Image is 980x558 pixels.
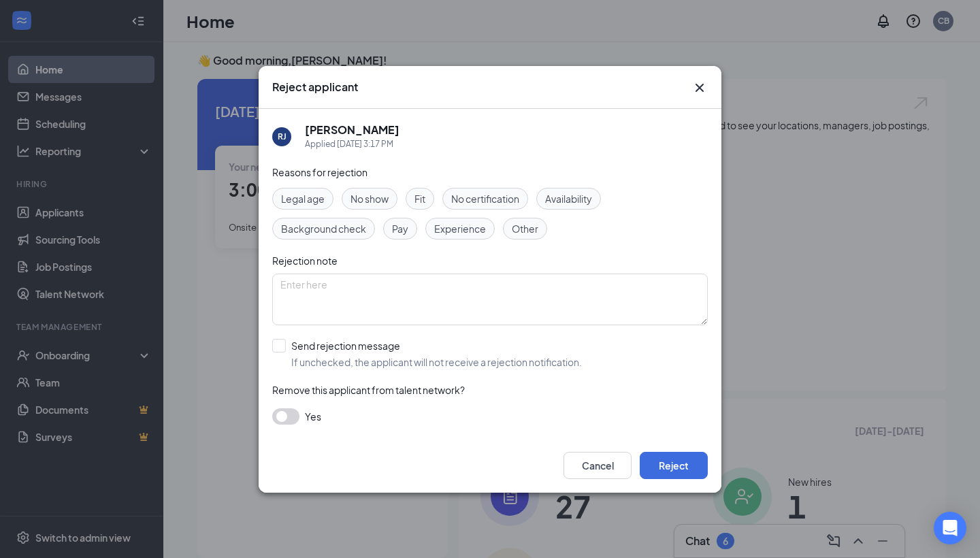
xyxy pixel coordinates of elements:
span: No certification [451,191,519,206]
button: Close [691,80,708,96]
span: Fit [414,191,425,206]
div: Applied [DATE] 3:17 PM [305,137,399,151]
span: Reasons for rejection [272,166,367,178]
span: Rejection note [272,255,338,267]
span: Experience [434,221,486,236]
h5: [PERSON_NAME] [305,122,399,137]
span: Background check [281,221,366,236]
h3: Reject applicant [272,80,358,95]
span: Legal age [281,191,325,206]
div: Open Intercom Messenger [934,512,966,544]
span: Yes [305,408,321,425]
svg: Cross [691,80,708,96]
span: Availability [545,191,592,206]
span: Other [512,221,538,236]
span: No show [350,191,389,206]
span: Pay [392,221,408,236]
div: RJ [278,131,287,142]
button: Reject [640,452,708,479]
button: Cancel [563,452,632,479]
span: Remove this applicant from talent network? [272,384,465,396]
